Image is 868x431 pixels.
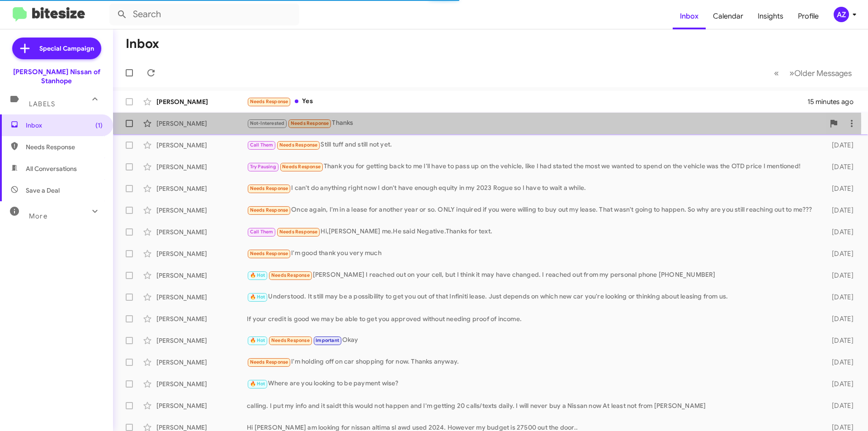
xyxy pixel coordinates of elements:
div: [PERSON_NAME] [156,97,247,106]
span: Needs Response [279,142,318,148]
div: [PERSON_NAME] [156,227,247,237]
span: Not-Interested [250,120,285,126]
span: Older Messages [794,68,852,78]
span: Call Them [250,229,274,235]
span: Inbox [26,121,103,130]
div: Where are you looking to be payment wise? [247,379,817,389]
span: Needs Response [250,99,288,104]
div: [PERSON_NAME] [156,293,247,302]
div: [PERSON_NAME] [156,379,247,388]
span: Needs Response [250,251,288,256]
span: Needs Response [250,185,288,191]
a: Profile [791,3,826,29]
div: 15 minutes ago [807,97,861,106]
a: Inbox [673,3,706,29]
span: 🔥 Hot [250,272,265,278]
span: Needs Response [279,229,318,235]
span: (1) [95,121,103,130]
div: Understood. It still may be a possibility to get you out of that Infiniti lease. Just depends on ... [247,292,817,302]
span: 🔥 Hot [250,337,265,343]
span: « [774,67,779,79]
div: [PERSON_NAME] [156,119,247,128]
nav: Page navigation example [769,64,857,82]
div: [PERSON_NAME] [156,271,247,280]
div: [PERSON_NAME] [156,249,247,258]
div: [DATE] [817,358,861,367]
span: Needs Response [271,272,310,278]
span: All Conversations [26,164,77,173]
span: Special Campaign [39,44,94,53]
span: » [789,67,794,79]
div: [DATE] [817,401,861,410]
span: 🔥 Hot [250,294,265,300]
div: [DATE] [817,336,861,345]
div: I'm holding off on car shopping for now. Thanks anyway. [247,357,817,367]
div: [DATE] [817,293,861,302]
a: Calendar [706,3,750,29]
span: Call Them [250,142,274,148]
div: Hi,[PERSON_NAME] me.He said Negative.Thanks for text. [247,227,817,237]
div: Still tuff and still not yet. [247,140,817,150]
a: Special Campaign [12,38,101,59]
div: Okay [247,335,817,346]
div: AZ [834,7,849,22]
div: calling. I put my info and it saidt this would not happen and I'm getting 20 calls/texts daily. I... [247,401,817,410]
span: 🔥 Hot [250,381,265,387]
div: [PERSON_NAME] [156,206,247,215]
span: Needs Response [271,337,310,343]
div: I'm good thank you very much [247,248,817,259]
div: [DATE] [817,227,861,237]
a: Insights [750,3,791,29]
div: [PERSON_NAME] [156,184,247,193]
h1: Inbox [126,37,159,51]
span: Save a Deal [26,186,60,195]
button: Next [784,64,857,82]
div: Thanks [247,118,825,128]
div: [PERSON_NAME] [156,314,247,323]
div: Thank you for getting back to me I'll have to pass up on the vehicle, like I had stated the most ... [247,161,817,172]
div: [PERSON_NAME] [156,162,247,171]
button: Previous [769,64,784,82]
div: [PERSON_NAME] [156,358,247,367]
span: Labels [29,100,55,108]
div: [PERSON_NAME] [156,401,247,410]
span: Needs Response [291,120,329,126]
div: [PERSON_NAME] [156,141,247,150]
div: [DATE] [817,206,861,215]
div: [PERSON_NAME] [156,336,247,345]
span: More [29,212,47,220]
span: Needs Response [250,207,288,213]
span: Important [316,337,339,343]
div: [DATE] [817,141,861,150]
button: AZ [826,7,858,22]
div: [DATE] [817,184,861,193]
div: Yes [247,96,807,107]
span: Needs Response [250,359,288,365]
div: I can't do anything right now I don't have enough equity in my 2023 Rogue so I have to wait a while. [247,183,817,194]
span: Try Pausing [250,164,276,170]
input: Search [109,4,299,25]
span: Needs Response [282,164,321,170]
div: [DATE] [817,314,861,323]
div: If your credit is good we may be able to get you approved without needing proof of income. [247,314,817,323]
div: [DATE] [817,162,861,171]
div: [DATE] [817,271,861,280]
div: [PERSON_NAME] I reached out on your cell, but I think it may have changed. I reached out from my ... [247,270,817,280]
span: Needs Response [26,142,103,152]
div: Once again, I'm in a lease for another year or so. ONLY inquired if you were willing to buy out m... [247,205,817,215]
div: [DATE] [817,379,861,388]
div: [DATE] [817,249,861,258]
